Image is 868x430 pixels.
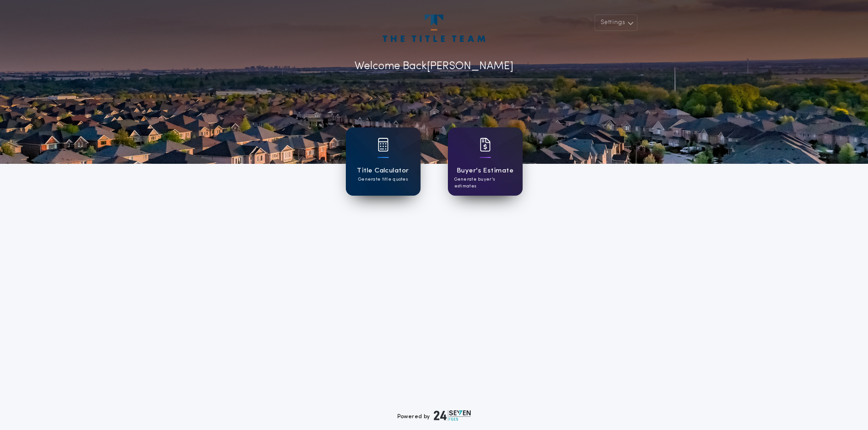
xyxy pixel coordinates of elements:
img: card icon [480,138,491,152]
a: card iconTitle CalculatorGenerate title quotes [346,127,421,196]
p: Welcome Back [PERSON_NAME] [354,58,514,75]
a: card iconBuyer's EstimateGenerate buyer's estimates [448,127,523,196]
img: account-logo [383,15,485,42]
img: logo [434,410,471,421]
div: Powered by [397,410,471,421]
img: card icon [378,138,389,152]
button: Settings [595,15,637,31]
p: Generate title quotes [358,176,408,183]
h1: Title Calculator [357,166,409,176]
h1: Buyer's Estimate [457,166,514,176]
p: Generate buyer's estimates [454,176,516,190]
